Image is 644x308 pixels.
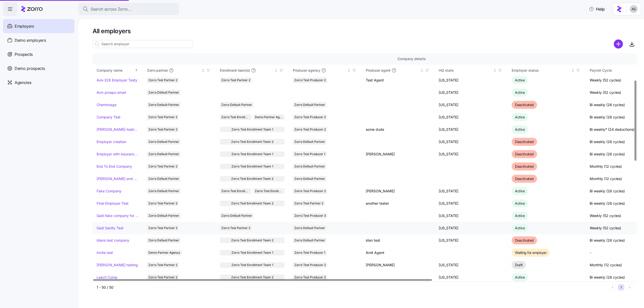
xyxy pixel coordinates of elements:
span: Active [515,226,525,230]
a: Prospects [3,47,74,61]
div: Not sorted [571,69,575,72]
td: [US_STATE] [435,210,508,222]
div: Not sorted [493,69,497,72]
span: Zorro Default Partner [221,213,252,218]
svg: add icon [614,39,623,49]
span: Zorro Test Producer 1 [294,250,325,255]
a: Demo prospects [3,61,74,75]
a: Company Test [97,115,120,120]
a: [PERSON_NAME] and ChemImage [97,176,139,181]
input: Search employer [93,40,193,48]
td: some dude [362,123,435,136]
span: Zorro Default Partner [294,102,325,108]
span: Employers [15,23,34,29]
td: [PERSON_NAME] [362,185,435,197]
th: Producer agentNot sorted [362,65,435,76]
span: Zorro Test Partner 2 [294,201,323,206]
span: Prospects [15,51,33,58]
span: Draft [515,263,523,267]
span: Zorro Test Enrollment Team 2 [231,139,273,145]
span: Zorro Test Enrollment Team 2 [231,176,273,182]
span: Agencies [15,79,31,86]
span: Zorro Test Partner 2 [148,201,177,206]
span: Zorro Default Partner [221,102,252,108]
td: [US_STATE] [435,259,508,271]
span: Active [515,115,525,119]
span: Zorro Test Producer 2 [294,188,326,194]
span: Active [515,90,525,95]
td: [US_STATE] [435,197,508,210]
span: Active [515,275,525,279]
th: Producer agencyNot sorted [289,65,362,76]
span: Deactivated [515,177,534,181]
td: [US_STATE] [435,185,508,197]
button: Previous page [609,284,616,291]
td: [US_STATE] [435,74,508,86]
span: Deactivated [515,152,534,156]
a: Leech Comp [97,275,117,280]
a: Demo employers [3,33,74,47]
td: [US_STATE] [435,222,508,234]
span: Zorro Test Enrollment Team 1 [231,127,273,132]
span: Zorro Test Enrollment Team 2 [221,114,250,120]
span: Active [515,127,525,131]
span: Zorro Test Partner 2 [148,225,177,231]
span: Zorro Test Producer 1 [294,151,325,157]
a: ChemImage [97,102,116,107]
th: Employer statusNot sorted [508,65,586,76]
h1: All employers [93,27,637,35]
span: Enrollment team(s) [220,68,250,73]
span: Zorro Default Partner [294,238,325,243]
span: Zorro Default Partner [294,139,325,145]
button: 1 [618,284,624,291]
span: Zorro Default Partner [148,102,179,108]
span: Zorro Default Partner [148,188,179,194]
span: Zorro Test Enrollment Team 2 [231,238,273,243]
span: Zorro Test Producer 2 [294,127,326,132]
span: Deactivated [515,103,534,107]
span: Zorro Default Partner [294,164,325,169]
span: Zorro Test Enrollment Team 2 [221,188,250,194]
td: [PERSON_NAME] [362,148,435,160]
th: Zorro partnerNot sorted [143,65,216,76]
span: Zorro Test Partner 2 [148,114,177,120]
span: Zorro partner [147,68,168,73]
span: Producer agent [366,68,390,73]
span: Active [515,201,525,205]
a: Gadi fake company for test [97,213,139,218]
td: idan test [362,234,435,247]
a: Idans test company [97,238,129,243]
span: Zorro Test Partner 2 [148,127,177,132]
div: HQ state [439,68,492,73]
td: [US_STATE] [435,99,508,111]
a: Invite test [97,250,113,255]
div: Not sorted [274,69,278,72]
div: Company name [97,68,134,73]
a: Employers [3,19,74,33]
span: Zorro Default Partner [148,213,179,218]
span: Zorro Test Enrollment Team 1 [231,164,273,169]
span: Waiting for employer [515,250,547,255]
div: Employer status [512,68,570,73]
div: Sorted ascending [135,69,138,72]
span: Zorro Default Partner [148,90,179,95]
span: Deactivated [515,140,534,144]
td: Amit Agent [362,247,435,259]
div: Not sorted [201,69,205,72]
a: Employer creation [97,139,126,144]
a: Agencies [3,75,74,90]
span: Zorro Default Partner [148,176,179,182]
th: Enrollment team(s)Not sorted [216,65,289,76]
a: [PERSON_NAME] testing [97,262,138,268]
span: Zorro Test Partner 2 [148,164,177,169]
span: Search across Zorro... [91,6,131,12]
td: [US_STATE] [435,86,508,99]
td: another tester [362,197,435,210]
span: Zorro Test Producer 2 [294,77,326,83]
td: [US_STATE] [435,136,508,148]
span: Demo employers [15,37,46,43]
a: Fake Company [97,189,122,194]
span: Zorro Test Producer 3 [294,213,326,218]
span: Deactivated [515,238,534,242]
span: Zorro Test Enrollment Team 1 [231,250,273,255]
